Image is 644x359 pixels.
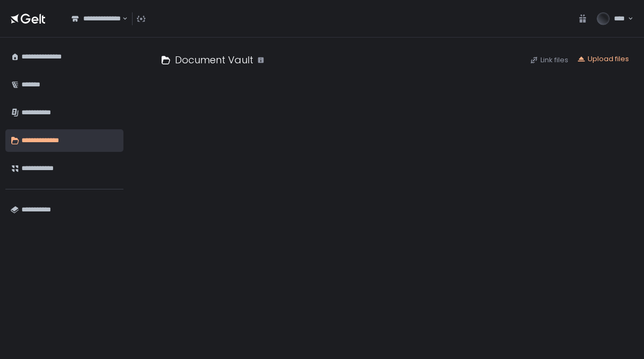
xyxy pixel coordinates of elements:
[175,53,253,67] h1: Document Vault
[64,8,128,30] div: Search for option
[530,55,568,65] button: Link files
[121,13,121,24] input: Search for option
[577,54,629,64] button: Upload files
